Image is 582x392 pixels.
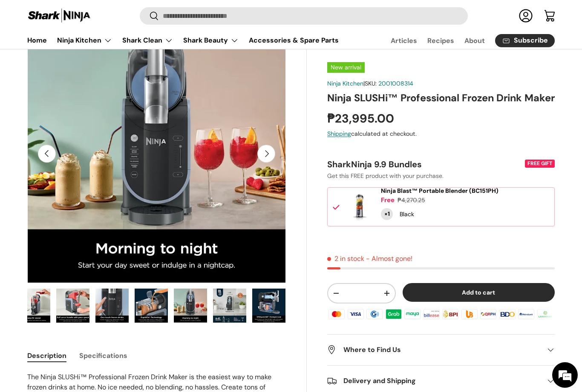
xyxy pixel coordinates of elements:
[249,32,339,49] a: Accessories & Spare Parts
[403,283,555,302] button: Add to cart
[363,80,413,87] span: |
[327,376,541,386] h2: Delivery and Shipping
[327,80,363,87] a: Ninja Kitchen
[403,308,422,320] img: maya
[213,289,246,323] img: Ninja SLUSHi™ Professional Frozen Drink Maker
[79,346,127,365] button: Specifications
[135,289,168,323] img: Ninja SLUSHi™ Professional Frozen Drink Maker
[27,32,47,49] a: Home
[327,130,351,137] a: Shipping
[44,48,143,59] div: Leave a message
[18,107,149,193] span: We are offline. Please leave us a message.
[460,308,479,320] img: ubp
[498,308,516,320] img: bdo
[365,80,377,87] span: SKU:
[27,32,339,49] nav: Primary
[327,172,444,180] span: Get this FREE product with your purchase.
[381,208,393,220] div: Quantity
[27,8,91,24] img: Shark Ninja Philippines
[327,111,396,126] strong: ₱23,995.00
[327,159,523,170] div: SharkNinja 9.9 Bundles
[27,25,286,326] media-gallery: Gallery Viewer
[4,232,162,262] textarea: Type your message and click 'Submit'
[327,308,346,320] img: master
[514,37,548,44] span: Subscribe
[365,308,384,320] img: gcash
[174,289,207,323] img: Ninja SLUSHi™ Professional Frozen Drink Maker
[398,196,425,205] div: ₱4,270.25
[400,210,414,219] div: Black
[479,308,498,320] img: qrph
[117,32,178,49] summary: Shark Clean
[125,262,155,274] em: Submit
[327,129,555,138] div: calculated at checkout.
[378,80,413,87] a: 2001008314
[178,32,244,49] summary: Shark Beauty
[327,345,541,355] h2: Where to Find Us
[327,335,555,366] summary: Where to Find Us
[495,34,555,47] a: Subscribe
[381,196,395,205] div: Free
[536,308,554,320] img: landbank
[27,346,66,365] button: Description
[327,92,555,105] h1: Ninja SLUSHi™ Professional Frozen Drink Maker
[95,289,129,323] img: Ninja SLUSHi™ Professional Frozen Drink Maker
[140,4,160,25] div: Minimize live chat window
[391,32,417,49] a: Articles
[252,289,285,323] img: Ninja SLUSHi™ Professional Frozen Drink Maker
[327,254,364,263] span: 2 in stock
[366,254,412,263] p: - Almost gone!
[346,308,365,320] img: visa
[52,32,117,49] summary: Ninja Kitchen
[441,308,460,320] img: bpi
[464,32,485,49] a: About
[384,308,403,320] img: grabpay
[422,308,441,320] img: billease
[517,308,536,320] img: metrobank
[525,160,555,168] div: FREE GIFT
[327,62,365,73] span: New arrival
[17,289,50,323] img: Ninja SLUSHi™ Professional Frozen Drink Maker
[427,32,454,49] a: Recipes
[56,289,89,323] img: Ninja SLUSHi™ Professional Frozen Drink Maker
[370,32,555,49] nav: Secondary
[381,187,498,195] a: Ninja Blast™ Portable Blender (BC151PH)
